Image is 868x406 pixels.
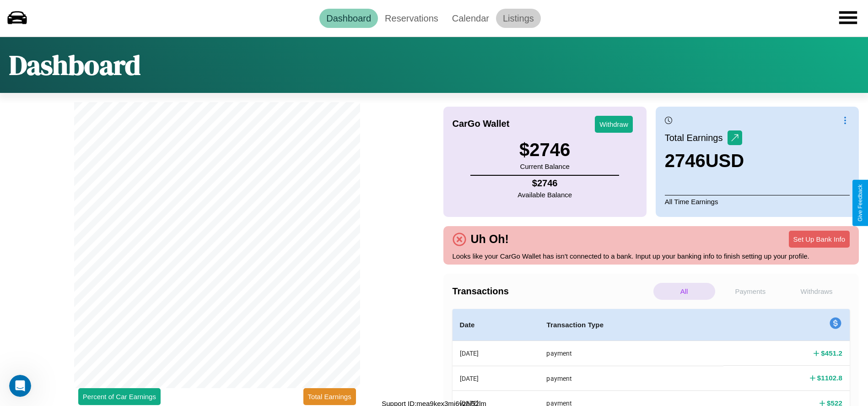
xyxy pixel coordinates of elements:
[453,366,539,390] th: [DATE]
[453,119,510,129] h4: CarGo Wallet
[378,9,445,28] a: Reservations
[9,46,140,84] h1: Dashboard
[539,341,723,366] th: payment
[665,151,744,171] h3: 2746 USD
[857,184,863,222] div: Give Feedback
[303,388,356,405] button: Total Earnings
[720,283,782,300] p: Payments
[595,116,633,133] button: Withdraw
[653,283,715,300] p: All
[821,348,842,358] h4: $ 451.2
[496,9,541,28] a: Listings
[789,231,850,248] button: Set Up Bank Info
[546,319,716,330] h4: Transaction Type
[665,195,850,208] p: All Time Earnings
[453,286,651,297] h4: Transactions
[453,341,539,366] th: [DATE]
[319,9,378,28] a: Dashboard
[466,233,513,246] h4: Uh Oh!
[539,366,723,390] th: payment
[665,130,728,146] p: Total Earnings
[460,319,532,330] h4: Date
[453,250,850,262] p: Looks like your CarGo Wallet has isn't connected to a bank. Input up your banking info to finish ...
[786,283,847,300] p: Withdraws
[445,9,496,28] a: Calendar
[9,375,31,397] iframe: Intercom live chat
[518,178,572,189] h4: $ 2746
[518,189,572,201] p: Available Balance
[519,160,570,173] p: Current Balance
[817,373,842,383] h4: $ 1102.8
[78,388,161,405] button: Percent of Car Earnings
[519,140,570,160] h3: $ 2746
